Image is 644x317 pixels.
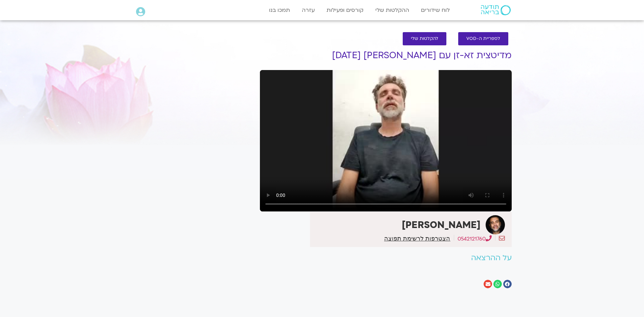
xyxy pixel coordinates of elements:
[486,215,505,234] img: סשה רזניק
[260,50,512,61] h1: מדיטצית זא-זן עם [PERSON_NAME] [DATE]
[402,219,481,231] strong: [PERSON_NAME]
[323,4,367,17] a: קורסים ופעילות
[481,5,511,15] img: תודעה בריאה
[266,4,293,17] a: תמכו בנו
[418,4,453,17] a: לוח שידורים
[503,280,512,288] div: שיתוף ב facebook
[384,235,450,242] a: הצטרפות לרשימת תפוצה
[372,4,413,17] a: ההקלטות שלי
[458,32,508,45] a: לספריית ה-VOD
[458,235,492,243] a: 0542121760
[466,36,500,41] span: לספריית ה-VOD
[260,254,512,262] h2: על ההרצאה
[493,280,502,288] div: שיתוף ב whatsapp
[484,280,492,288] div: שיתוף ב email
[403,32,446,45] a: להקלטות שלי
[411,36,438,41] span: להקלטות שלי
[298,4,318,17] a: עזרה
